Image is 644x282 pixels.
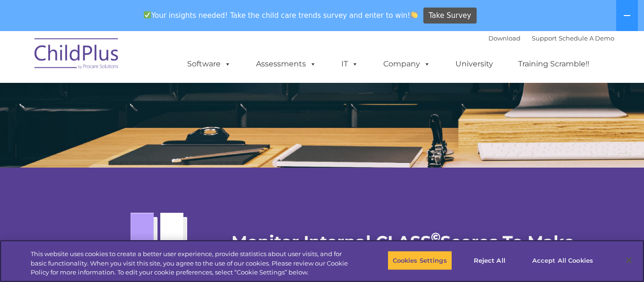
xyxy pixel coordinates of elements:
a: Software [178,55,240,73]
button: Close [619,250,639,271]
a: University [446,55,503,73]
a: Support [532,34,557,42]
a: Company [374,55,440,73]
a: Training Scramble!! [509,55,599,73]
img: ✅ [144,11,151,18]
strong: Monitor Internal CLASS [231,232,431,252]
span: Take Survey [429,8,471,24]
a: Schedule A Demo [559,34,614,42]
sup: © [431,230,440,245]
div: This website uses cookies to create a better user experience, provide statistics about user visit... [31,250,354,277]
a: Take Survey [423,8,477,24]
font: | [488,34,614,42]
a: IT [332,55,368,73]
button: Reject All [460,250,519,270]
a: Download [488,34,520,42]
img: 👏 [411,11,418,18]
a: Assessments [247,55,326,73]
span: Your insights needed! Take the child care trends survey and enter to win! [140,6,422,24]
img: ChildPlus by Procare Solutions [30,32,124,79]
button: Cookies Settings [388,250,452,270]
button: Accept All Cookies [527,250,598,270]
